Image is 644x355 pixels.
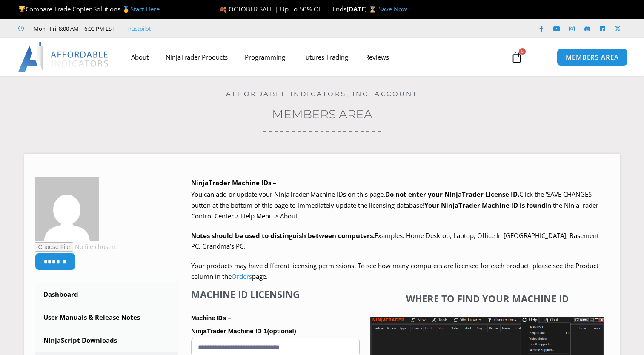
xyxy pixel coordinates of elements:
a: Programming [236,47,294,67]
a: Affordable Indicators, Inc. Account [226,90,418,98]
img: LogoAI | Affordable Indicators – NinjaTrader [18,42,109,72]
h4: Where to find your Machine ID [370,293,604,304]
h4: Machine ID Licensing [191,289,360,300]
label: NinjaTrader Machine ID 1 [191,325,360,338]
a: About [123,47,157,67]
a: Dashboard [35,283,179,306]
span: 0 [519,48,526,55]
span: MEMBERS AREA [566,54,619,60]
a: Reviews [357,47,398,67]
span: Examples: Home Desktop, Laptop, Office In [GEOGRAPHIC_DATA], Basement PC, Grandma’s PC. [191,231,599,251]
b: Do not enter your NinjaTrader License ID. [385,190,519,198]
a: NinjaTrader Products [157,47,236,67]
strong: [DATE] ⌛ [346,5,378,13]
strong: Your NinjaTrader Machine ID is found [424,201,546,209]
a: User Manuals & Release Notes [35,306,179,329]
b: NinjaTrader Machine IDs – [191,178,276,187]
a: MEMBERS AREA [557,49,628,66]
a: Start Here [130,5,160,13]
span: You can add or update your NinjaTrader Machine IDs on this page. [191,190,385,198]
a: Trustpilot [126,23,151,34]
nav: Menu [123,47,503,67]
a: 0 [498,45,535,69]
span: 🍂 OCTOBER SALE | Up To 50% OFF | Ends [219,5,346,13]
span: Compare Trade Copier Solutions 🥇 [18,5,160,13]
img: 3607db31b7cf5e81d2b64e8615821dc08e7e4d2c678abb692043fbeb0c3b14c4 [35,177,99,241]
span: (optional) [267,327,296,335]
a: Members Area [272,107,372,121]
strong: Machine IDs – [191,315,231,321]
span: Click the ‘SAVE CHANGES’ button at the bottom of this page to immediately update the licensing da... [191,190,598,220]
a: NinjaScript Downloads [35,329,179,352]
a: Futures Trading [294,47,357,67]
span: Mon - Fri: 8:00 AM – 6:00 PM EST [31,23,114,34]
a: Save Now [378,5,407,13]
span: Your products may have different licensing permissions. To see how many computers are licensed fo... [191,261,598,281]
img: 🏆 [19,6,25,12]
strong: Notes should be used to distinguish between computers. [191,231,375,240]
a: Orders [232,272,252,281]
